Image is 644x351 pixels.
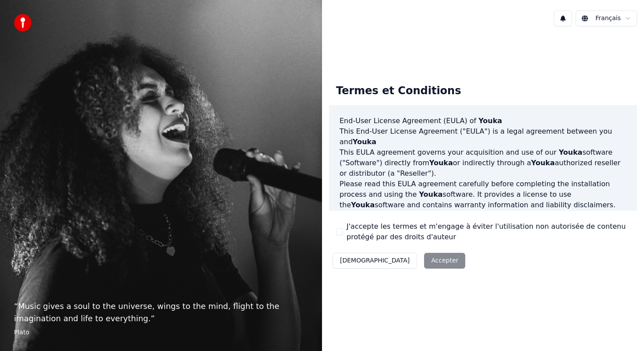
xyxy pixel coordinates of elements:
span: Youka [419,190,442,199]
button: [DEMOGRAPHIC_DATA] [333,253,417,269]
span: Youka [531,159,555,167]
label: J'accepte les termes et m'engage à éviter l'utilisation non autorisée de contenu protégé par des ... [347,221,630,242]
img: youka [14,14,32,32]
p: If you register for a free trial of the software, this EULA agreement will also govern that trial... [340,210,626,252]
p: “ Music gives a soul to the universe, wings to the mind, flight to the imagination and life to ev... [14,300,308,325]
p: Please read this EULA agreement carefully before completing the installation process and using th... [340,179,626,210]
footer: Plato [14,328,308,337]
p: This End-User License Agreement ("EULA") is a legal agreement between you and [340,126,626,147]
span: Youka [353,138,376,146]
span: Youka [429,159,453,167]
h3: End-User License Agreement (EULA) of [340,116,626,126]
div: Termes et Conditions [329,77,468,105]
span: Youka [478,117,502,125]
p: This EULA agreement governs your acquisition and use of our software ("Software") directly from o... [340,147,626,179]
span: Youka [351,201,375,209]
span: Youka [559,148,582,156]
